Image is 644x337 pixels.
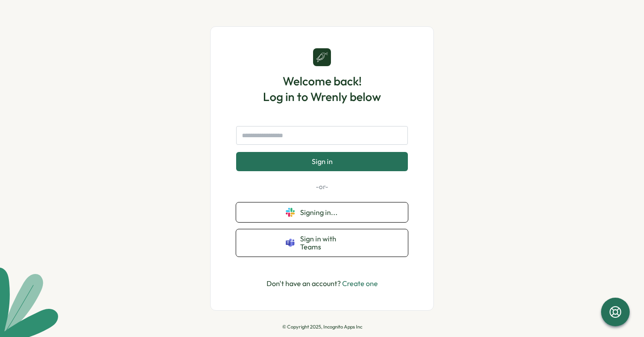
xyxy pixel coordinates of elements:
span: Sign in [312,157,333,165]
button: Sign in [236,152,408,171]
span: Signing in... [300,208,358,216]
a: Create one [342,279,378,288]
button: Sign in with Teams [236,229,408,257]
button: Signing in... [236,202,408,222]
p: -or- [236,182,408,192]
h1: Welcome back! Log in to Wrenly below [263,73,381,105]
p: Don't have an account? [267,278,378,289]
p: © Copyright 2025, Incognito Apps Inc [282,324,362,330]
span: Sign in with Teams [300,235,358,251]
